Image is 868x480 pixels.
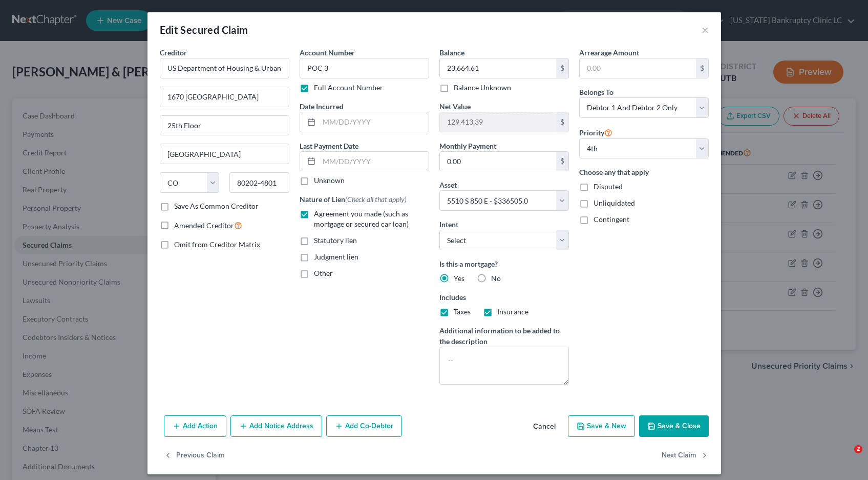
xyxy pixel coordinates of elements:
[439,47,464,58] label: Balance
[314,252,358,261] span: Judgment lien
[160,48,187,57] span: Creditor
[580,58,696,78] input: 0.00
[160,58,289,78] input: Search creditor by name...
[579,126,612,138] label: Priority
[454,83,511,93] label: Balance Unknown
[439,219,458,230] label: Intent
[300,101,344,112] label: Date Incurred
[525,416,564,437] button: Cancel
[319,152,429,171] input: MM/DD/YYYY
[164,415,226,437] button: Add Action
[662,445,709,467] button: Next Claim
[639,415,709,437] button: Save & Close
[160,144,289,164] input: Enter city...
[229,172,289,193] input: Enter zip...
[439,101,471,112] label: Net Value
[314,236,357,245] span: Statutory lien
[568,415,635,437] button: Save & New
[300,58,429,78] input: --
[556,152,568,171] div: $
[491,274,501,283] span: No
[164,445,225,467] button: Previous Claim
[439,325,569,347] label: Additional information to be added to the description
[440,58,556,78] input: 0.00
[594,215,629,224] span: Contingent
[556,58,568,78] div: $
[174,201,259,211] label: Save As Common Creditor
[702,24,709,36] button: ×
[439,292,569,303] label: Includes
[160,23,248,37] div: Edit Secured Claim
[160,116,289,135] input: Apt, Suite, etc...
[174,221,234,230] span: Amended Creditor
[454,307,471,316] span: Taxes
[579,167,709,177] label: Choose any that apply
[345,195,407,204] span: (Check all that apply)
[314,209,409,228] span: Agreement you made (such as mortgage or secured car loan)
[300,141,358,151] label: Last Payment Date
[594,198,635,207] span: Unliquidated
[326,415,402,437] button: Add Co-Debtor
[497,307,528,316] span: Insurance
[439,258,569,269] label: Is this a mortgage?
[594,182,623,191] span: Disputed
[579,88,613,96] span: Belongs To
[314,83,383,93] label: Full Account Number
[439,181,457,189] span: Asset
[439,141,496,151] label: Monthly Payment
[854,445,862,453] span: 2
[160,87,289,107] input: Enter address...
[556,112,568,132] div: $
[314,269,333,277] span: Other
[300,194,407,205] label: Nature of Lien
[174,240,260,249] span: Omit from Creditor Matrix
[454,274,464,283] span: Yes
[314,175,345,186] label: Unknown
[579,47,639,58] label: Arrearage Amount
[300,47,355,58] label: Account Number
[319,112,429,132] input: MM/DD/YYYY
[696,58,708,78] div: $
[440,112,556,132] input: 0.00
[230,415,322,437] button: Add Notice Address
[440,152,556,171] input: 0.00
[833,445,858,470] iframe: Intercom live chat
